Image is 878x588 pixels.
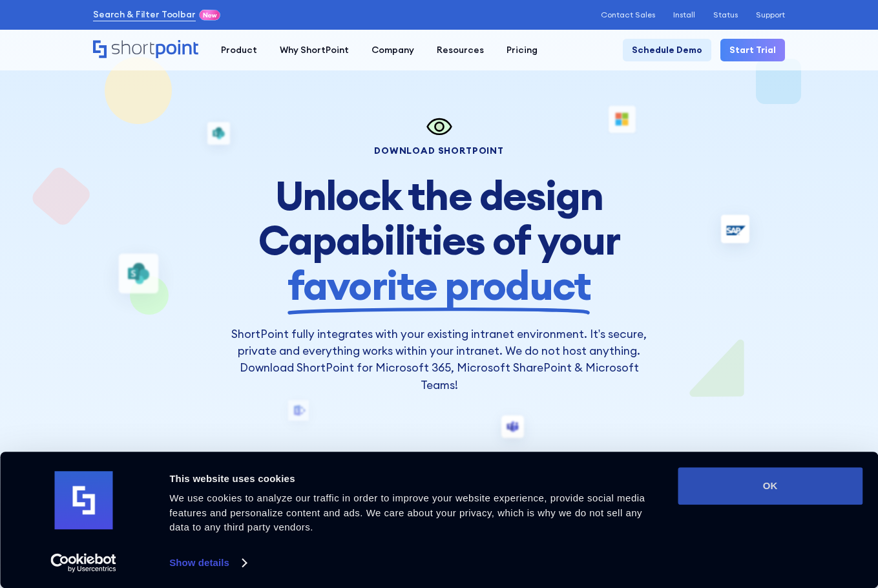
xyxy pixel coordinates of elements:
a: Search & Filter Toolbar [93,8,196,21]
div: Resources [437,43,484,57]
span: favorite product [287,263,591,308]
a: Start Trial [720,39,785,61]
a: Home [93,40,198,59]
a: Pricing [495,39,549,61]
div: Product [221,43,257,57]
div: Download Shortpoint [227,146,651,155]
a: Company [360,39,425,61]
span: We use cookies to analyze our traffic in order to improve your website experience, provide social... [169,492,645,532]
h1: Unlock the design Capabilities of your [227,173,651,308]
img: logo [54,472,112,530]
div: This website uses cookies [169,471,663,487]
p: ShortPoint fully integrates with your existing intranet environment. It’s secure, private and eve... [227,326,651,394]
a: Product [209,39,268,61]
div: Why ShortPoint [280,43,349,57]
a: Install [673,10,695,19]
a: Contact Sales [601,10,655,19]
a: Usercentrics Cookiebot - opens in a new window [27,553,140,572]
a: Show details [169,553,246,572]
a: Why ShortPoint [268,39,360,61]
a: Status [713,10,738,19]
div: Company [371,43,414,57]
button: OK [678,467,862,505]
div: Pricing [507,43,538,57]
a: Schedule Demo [623,39,711,61]
iframe: Chat Widget [645,438,878,588]
a: Resources [425,39,495,61]
a: Support [756,10,785,19]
